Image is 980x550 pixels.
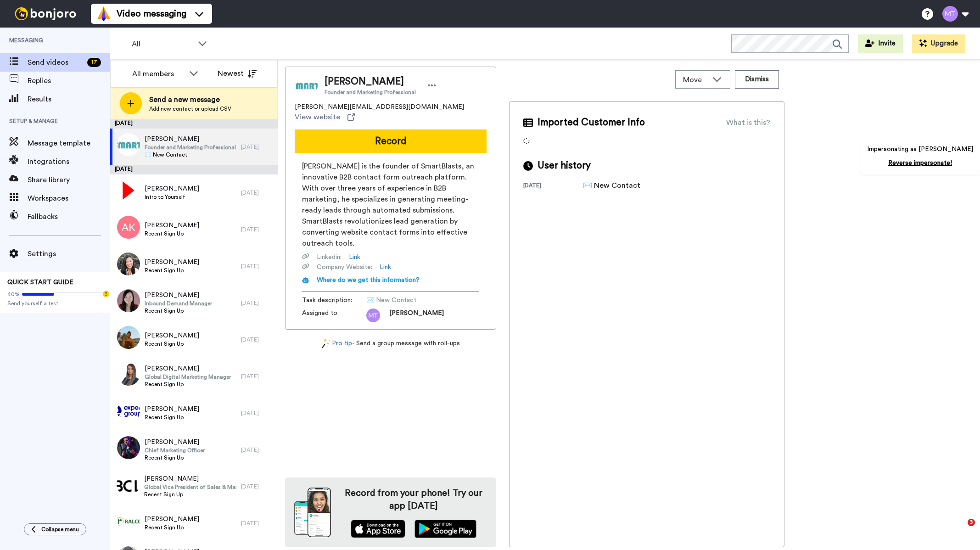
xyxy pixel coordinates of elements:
span: [PERSON_NAME] [145,258,199,267]
span: Message template [28,138,110,149]
span: Send yourself a test [7,300,103,307]
span: Replies [28,75,110,86]
img: vm-color.svg [96,6,111,21]
div: [DATE] [241,299,273,307]
div: [DATE] [241,446,273,454]
span: [PERSON_NAME] [145,404,199,414]
span: [PERSON_NAME] [325,75,416,89]
img: magic-wand.svg [322,339,330,348]
img: 30eb2350-e464-4662-bede-7f952bc0b2d0.png [117,399,140,422]
iframe: Intercom live chat [949,519,971,541]
div: [DATE] [241,520,273,527]
span: [PERSON_NAME] [144,474,236,483]
span: Send videos [28,57,84,68]
span: Video messaging [117,7,186,20]
p: Impersonating as [PERSON_NAME] [867,145,973,154]
span: Send a new message [149,94,231,105]
img: mt.png [366,309,380,322]
span: [PERSON_NAME] [145,291,212,300]
span: [PERSON_NAME] [389,309,444,322]
div: [DATE] [241,226,273,233]
a: Reverse impersonate! [888,160,952,166]
span: Company Website : [317,263,372,272]
span: Recent Sign Up [145,307,212,314]
span: [PERSON_NAME] [145,438,205,447]
span: [PERSON_NAME] [145,135,236,144]
span: Move [683,74,708,85]
img: download [294,488,331,537]
img: bj-logo-header-white.svg [11,7,80,20]
div: [DATE] [110,165,278,174]
span: [PERSON_NAME] [145,331,199,340]
span: Add new contact or upload CSV [149,105,231,112]
button: Newest [211,64,263,83]
div: [DATE] [241,373,273,380]
span: Integrations [28,156,110,167]
span: View website [295,112,340,123]
span: Inbound Demand Manager [145,300,212,307]
a: Link [380,263,391,272]
span: Chief Marketing Officer [145,447,205,454]
span: Workspaces [28,193,110,204]
span: 3 [968,519,975,526]
a: Pro tip [322,339,352,348]
div: 17 [87,58,101,67]
span: Fallbacks [28,211,110,222]
div: [DATE] [110,119,278,129]
span: Where do we get this information? [317,277,420,283]
span: [PERSON_NAME][EMAIL_ADDRESS][DOMAIN_NAME] [295,102,464,112]
span: Recent Sign Up [145,414,199,421]
span: Recent Sign Up [145,454,205,461]
span: Intro to Yourself [145,193,199,201]
img: d11d0071-d7cb-4565-a4f3-e275093eb64c.png [117,510,140,533]
span: Recent Sign Up [145,230,199,237]
span: Task description : [302,296,366,305]
div: What is this? [726,117,770,128]
div: [DATE] [241,143,273,151]
button: Record [295,129,487,153]
span: QUICK START GUIDE [7,279,73,286]
a: View website [295,112,355,123]
span: Global Digital Marketing Manager [145,373,231,381]
img: appstore [351,520,405,538]
a: Link [349,253,360,262]
div: [DATE] [241,483,273,490]
span: Imported Customer Info [538,116,645,129]
img: ak.png [117,216,140,239]
span: [PERSON_NAME] [145,364,231,373]
span: Founder and Marketing Professional [325,89,416,96]
span: Results [28,94,110,105]
img: cd70d95d-5405-40a8-945f-faae3d71bb7d.jpg [117,253,140,275]
div: All members [132,68,185,79]
button: Upgrade [912,34,965,53]
span: Recent Sign Up [145,524,199,531]
div: [DATE] [523,182,583,191]
span: [PERSON_NAME] [145,221,199,230]
img: Image of Ian Mokua [295,74,318,97]
span: Founder and Marketing Professional [145,144,236,151]
img: a67a91a1-e720-4986-918b-efc5bc09e4dc.png [117,179,140,202]
span: ✉️ New Contact [366,296,454,305]
span: Collapse menu [41,526,79,533]
span: [PERSON_NAME] [145,184,199,193]
div: Tooltip anchor [102,290,110,298]
div: [DATE] [241,189,273,196]
img: 61947b86-c50a-41e5-94fa-a6a8ad66bca9.jpg [117,436,140,459]
div: [DATE] [241,410,273,417]
img: 3d6dcd50-1782-4a0f-9883-bd0b9e88b06b.png [117,473,140,496]
div: [DATE] [241,336,273,343]
h4: Record from your phone! Try our app [DATE] [340,487,487,512]
span: [PERSON_NAME] [145,515,199,524]
span: Recent Sign Up [145,381,231,388]
span: User history [538,159,591,173]
span: Assigned to: [302,309,366,322]
span: 40% [7,291,20,298]
span: Linkedin : [317,253,342,262]
div: - Send a group message with roll-ups [285,339,496,348]
img: 32e446bd-0f13-4003-bdbb-74dda53a84b0.jpg [117,363,140,386]
button: Invite [858,34,903,53]
button: Collapse menu [24,523,86,535]
span: Recent Sign Up [145,267,199,274]
img: b1c757a6-2a0f-4279-9271-ea8a2ac0f375.jpg [117,326,140,349]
